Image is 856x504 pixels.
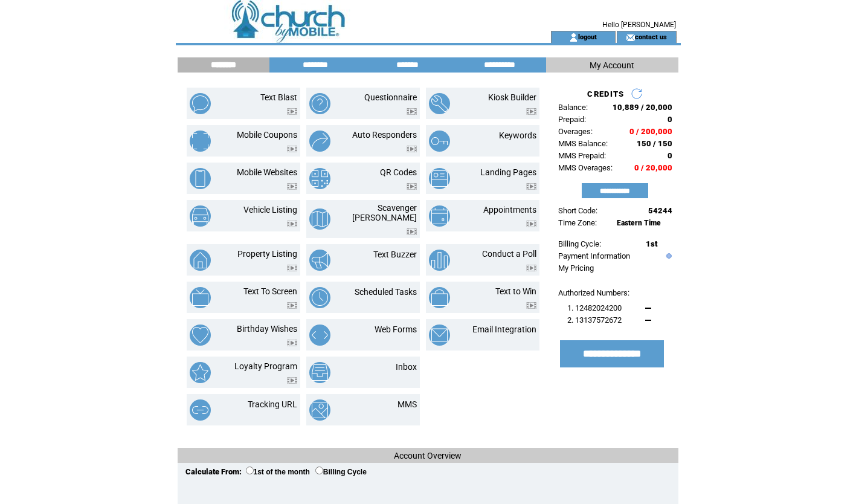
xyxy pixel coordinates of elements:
img: video.png [526,108,536,115]
span: 150 / 150 [637,139,672,148]
span: Overages: [558,127,593,136]
img: inbox.png [309,362,330,383]
img: mms.png [309,399,330,421]
img: video.png [287,146,297,152]
a: QR Codes [380,167,417,177]
a: Email Integration [472,325,536,334]
a: MMS [397,399,417,409]
span: Eastern Time [617,219,661,227]
img: video.png [287,265,297,271]
img: video.png [407,183,417,190]
a: Property Listing [237,249,297,259]
a: logout [578,33,597,40]
span: 2. 13137572672 [567,315,622,325]
span: MMS Overages: [558,163,613,172]
img: text-to-win.png [429,287,450,308]
a: Landing Pages [480,167,536,177]
img: birthday-wishes.png [190,325,211,346]
span: 0 [668,151,672,160]
a: Tracking URL [248,399,297,409]
a: Text To Screen [243,286,297,296]
img: video.png [526,302,536,309]
img: vehicle-listing.png [190,205,211,227]
span: Short Code: [558,206,597,215]
label: Billing Cycle [315,468,367,476]
img: scheduled-tasks.png [309,287,330,308]
input: 1st of the month [246,467,254,474]
span: Balance: [558,103,588,112]
img: video.png [287,221,297,227]
a: Scavenger [PERSON_NAME] [352,203,417,222]
span: Calculate From: [185,467,242,476]
span: Authorized Numbers: [558,288,629,297]
img: appointments.png [429,205,450,227]
a: Loyalty Program [234,361,297,371]
span: 54244 [648,206,672,215]
a: Questionnaire [364,92,417,102]
a: Appointments [483,205,536,215]
img: help.gif [663,253,672,259]
img: video.png [526,183,536,190]
img: text-to-screen.png [190,287,211,308]
span: 0 [668,115,672,124]
span: 0 / 20,000 [634,163,672,172]
span: MMS Prepaid: [558,151,606,160]
img: auto-responders.png [309,131,330,152]
img: email-integration.png [429,325,450,346]
a: Mobile Coupons [237,130,297,140]
img: keywords.png [429,131,450,152]
img: video.png [287,302,297,309]
img: mobile-coupons.png [190,131,211,152]
span: 1. 12482024200 [567,303,622,312]
a: Conduct a Poll [482,249,536,259]
img: text-buzzer.png [309,250,330,271]
span: 1st [646,239,657,248]
img: video.png [287,108,297,115]
img: web-forms.png [309,325,330,346]
img: video.png [407,108,417,115]
a: Vehicle Listing [243,205,297,215]
span: My Account [590,60,634,70]
img: landing-pages.png [429,168,450,189]
a: Keywords [499,131,536,140]
label: 1st of the month [246,468,310,476]
a: Kiosk Builder [488,92,536,102]
a: Text Buzzer [373,250,417,259]
span: MMS Balance: [558,139,608,148]
img: video.png [526,265,536,271]
a: Inbox [396,362,417,372]
img: qr-codes.png [309,168,330,189]
img: video.png [526,221,536,227]
span: Hello [PERSON_NAME] [602,21,676,29]
a: Birthday Wishes [237,324,297,334]
img: video.png [407,228,417,235]
img: video.png [407,146,417,152]
img: contact_us_icon.gif [626,33,635,42]
a: Web Forms [375,325,417,334]
img: mobile-websites.png [190,168,211,189]
img: loyalty-program.png [190,362,211,383]
span: Billing Cycle: [558,239,601,248]
img: scavenger-hunt.png [309,208,330,230]
a: Auto Responders [352,130,417,140]
a: Text to Win [495,286,536,296]
img: account_icon.gif [569,33,578,42]
input: Billing Cycle [315,467,323,474]
img: video.png [287,183,297,190]
img: property-listing.png [190,250,211,271]
span: 10,889 / 20,000 [613,103,672,112]
img: video.png [287,340,297,346]
span: 0 / 200,000 [629,127,672,136]
a: contact us [635,33,667,40]
a: Mobile Websites [237,167,297,177]
a: My Pricing [558,263,594,273]
a: Text Blast [260,92,297,102]
img: video.png [287,377,297,384]
a: Payment Information [558,251,630,260]
span: Time Zone: [558,218,597,227]
img: text-blast.png [190,93,211,114]
img: tracking-url.png [190,399,211,421]
img: kiosk-builder.png [429,93,450,114]
a: Scheduled Tasks [355,287,417,297]
span: Account Overview [394,451,462,460]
